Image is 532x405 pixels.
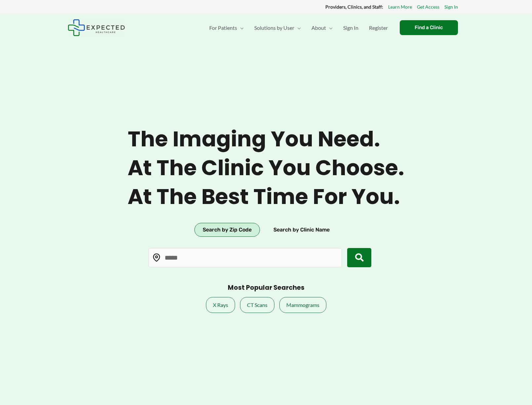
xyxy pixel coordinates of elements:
[206,297,235,313] a: X Rays
[265,223,338,237] button: Search by Clinic Name
[68,19,125,36] img: Expected Healthcare Logo - side, dark font, small
[294,16,301,39] span: Menu Toggle
[128,155,404,181] span: At the clinic you choose.
[338,16,364,39] a: Sign In
[204,16,249,39] a: For PatientsMenu Toggle
[204,16,393,39] nav: Primary Site Navigation
[417,3,439,11] a: Get Access
[364,16,393,39] a: Register
[311,16,326,39] span: About
[325,4,383,10] strong: Providers, Clinics, and Staff:
[388,3,412,11] a: Learn More
[237,16,244,39] span: Menu Toggle
[128,127,404,152] span: The imaging you need.
[254,16,294,39] span: Solutions by User
[228,284,305,292] h3: Most Popular Searches
[128,184,404,210] span: At the best time for you.
[369,16,388,39] span: Register
[152,253,161,262] img: Location pin
[444,3,458,11] a: Sign In
[306,16,338,39] a: AboutMenu Toggle
[240,297,274,313] a: CT Scans
[249,16,306,39] a: Solutions by UserMenu Toggle
[326,16,333,39] span: Menu Toggle
[343,16,358,39] span: Sign In
[400,20,458,35] a: Find a Clinic
[209,16,237,39] span: For Patients
[279,297,326,313] a: Mammograms
[194,223,260,237] button: Search by Zip Code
